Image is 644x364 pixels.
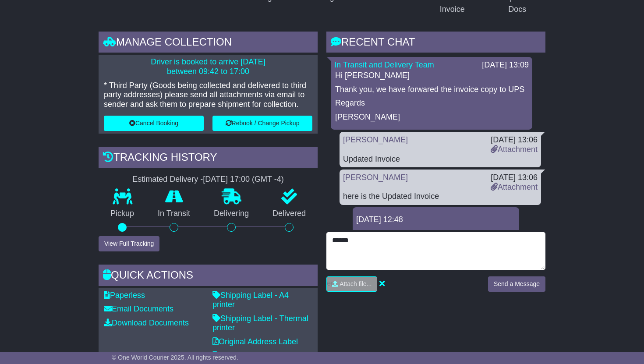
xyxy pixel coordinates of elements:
[212,314,308,332] a: Shipping Label - Thermal printer
[335,113,528,122] p: [PERSON_NAME]
[104,116,204,131] button: Cancel Booking
[104,291,145,300] a: Paperless
[212,337,298,346] a: Original Address Label
[482,60,529,70] div: [DATE] 13:09
[343,192,538,201] div: here is the Updated Invoice
[491,135,538,145] div: [DATE] 13:06
[104,318,189,327] a: Download Documents
[334,60,434,69] a: In Transit and Delivery Team
[326,32,545,55] div: RECENT CHAT
[491,183,538,191] a: Attachment
[343,135,408,144] a: [PERSON_NAME]
[357,229,515,323] p: Good morning, Congratulations on your first freight booking through One World Courier. We've prio...
[112,354,238,361] span: © One World Courier 2025. All rights reserved.
[261,209,318,219] p: Delivered
[488,276,545,292] button: Send a Message
[335,99,528,108] p: Regards
[343,155,538,164] div: Updated Invoice
[343,173,408,182] a: [PERSON_NAME]
[491,173,538,183] div: [DATE] 13:06
[104,304,173,313] a: Email Documents
[104,81,312,110] p: * Third Party (Goods being collected and delivered to third party addresses) please send all atta...
[99,147,318,170] div: Tracking history
[202,209,261,219] p: Delivering
[203,175,283,184] div: [DATE] 17:00 (GMT -4)
[99,265,318,288] div: Quick Actions
[335,85,528,95] p: Thank you, we have forwared the invoice copy to UPS
[335,71,528,81] p: Hi [PERSON_NAME]
[146,209,202,219] p: In Transit
[99,209,146,219] p: Pickup
[99,32,318,55] div: Manage collection
[99,236,159,251] button: View Full Tracking
[212,351,269,360] a: Address Label
[491,145,538,154] a: Attachment
[212,116,312,131] button: Rebook / Change Pickup
[104,57,312,76] p: Driver is booked to arrive [DATE] between 09:42 to 17:00
[99,175,318,184] div: Estimated Delivery -
[356,215,516,225] div: [DATE] 12:48
[212,291,289,309] a: Shipping Label - A4 printer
